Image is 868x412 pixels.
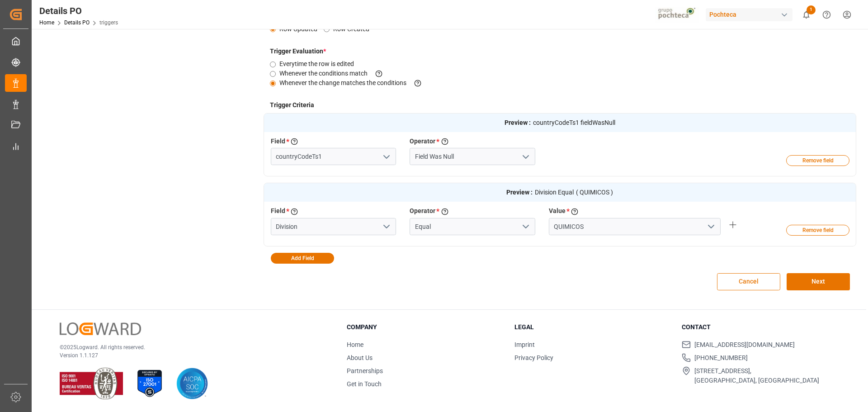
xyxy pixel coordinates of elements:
[717,273,780,290] button: Cancel
[576,188,613,197] span: ( QUIMICOS )
[535,188,574,197] span: Division Equal
[786,155,849,166] button: Remove field
[704,220,717,234] button: open menu
[279,59,360,69] label: Everytime the row is edited
[279,69,391,78] label: Whenever the conditions match
[60,343,324,351] p: © 2025 Logward. All rights reserved.
[379,220,393,234] button: open menu
[64,19,90,26] a: Details PO
[347,341,363,348] a: Home
[379,150,393,164] button: open menu
[694,340,795,350] span: [EMAIL_ADDRESS][DOMAIN_NAME]
[60,351,324,360] p: Version 1.1.127
[347,380,382,388] a: Get in Touch
[786,225,849,236] button: Remove field
[410,206,435,216] label: Operator
[39,4,118,18] div: Details PO
[505,118,531,128] strong: Preview :
[514,341,535,348] a: Imprint
[514,354,553,361] a: Privacy Policy
[706,8,793,21] div: Pochteca
[271,218,396,235] input: Type to search/select
[134,368,165,399] img: ISO 27001 Certification
[533,118,615,128] span: countryCodeTs1 fieldWasNull
[60,322,141,336] img: Logward Logo
[264,100,857,110] h4: Trigger Criteria
[39,19,54,26] a: Home
[271,148,396,165] input: Type to search/select
[271,137,285,147] label: Field
[514,322,671,332] h3: Legal
[694,353,748,363] span: [PHONE_NUMBER]
[807,5,816,14] span: 1
[694,366,819,385] span: [STREET_ADDRESS], [GEOGRAPHIC_DATA], [GEOGRAPHIC_DATA]
[279,78,429,88] label: Whenever the change matches the conditions
[410,218,535,235] input: Type to search/select
[549,218,721,235] input: Select Field Key
[347,354,373,361] a: About Us
[796,5,816,25] button: show 1 new notifications
[176,368,208,399] img: AICPA SOC
[706,6,796,23] button: Pochteca
[506,188,533,197] strong: Preview :
[410,137,435,147] label: Operator
[816,5,837,25] button: Help Center
[549,206,566,216] label: Value
[787,273,850,290] button: Next
[410,148,535,165] input: Type to search/select
[271,206,285,216] label: Field
[518,150,532,164] button: open menu
[682,322,838,332] h3: Contact
[347,367,383,374] a: Partnerships
[60,368,123,399] img: ISO 9001 & ISO 14001 Certification
[271,253,334,264] button: Add Field
[655,7,700,23] img: pochtecaImg.jpg_1689854062.jpg
[347,322,503,332] h3: Company
[264,47,857,56] h4: Trigger Evaluation
[518,220,532,234] button: open menu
